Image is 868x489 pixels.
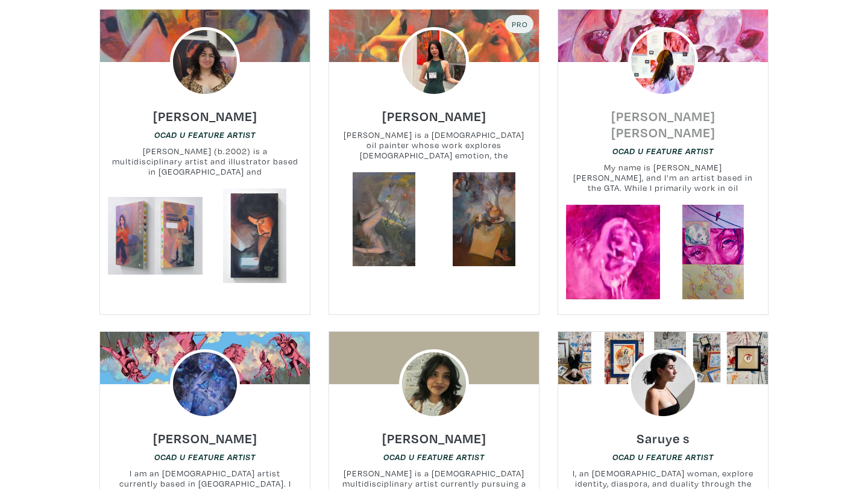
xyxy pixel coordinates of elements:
[383,452,485,462] em: OCAD U Feature Artist
[612,452,714,462] em: OCAD U Feature Artist
[558,162,768,194] small: My name is [PERSON_NAME] [PERSON_NAME], and I’m an artist based in the GTA. While I primarily wor...
[612,145,714,157] a: OCAD U Feature Artist
[329,129,539,161] small: [PERSON_NAME] is a [DEMOGRAPHIC_DATA] oil painter whose work explores [DEMOGRAPHIC_DATA] emotion,...
[100,146,310,178] small: [PERSON_NAME] (b.2002) is a multidisciplinary artist and illustrator based in [GEOGRAPHIC_DATA] a...
[399,349,469,419] img: phpThumb.php
[154,130,256,140] em: OCAD U Feature Artist
[612,451,714,463] a: OCAD U Feature Artist
[511,19,528,29] span: Pro
[399,27,469,97] img: phpThumb.php
[153,427,257,441] a: [PERSON_NAME]
[637,427,690,441] a: Saruye s
[154,129,256,140] a: OCAD U Feature Artist
[383,451,485,463] a: OCAD U Feature Artist
[637,430,690,446] h6: Saruye s
[154,451,256,463] a: OCAD U Feature Artist
[170,349,240,419] img: phpThumb.php
[153,108,257,124] h6: [PERSON_NAME]
[382,105,486,119] a: [PERSON_NAME]
[612,146,714,156] em: OCAD U Feature Artist
[154,452,256,462] em: OCAD U Feature Artist
[382,108,486,124] h6: [PERSON_NAME]
[558,113,768,126] a: [PERSON_NAME] [PERSON_NAME]
[382,430,486,446] h6: [PERSON_NAME]
[628,349,698,419] img: phpThumb.php
[558,108,768,140] h6: [PERSON_NAME] [PERSON_NAME]
[628,27,698,97] img: phpThumb.php
[153,430,257,446] h6: [PERSON_NAME]
[153,105,257,119] a: [PERSON_NAME]
[382,427,486,441] a: [PERSON_NAME]
[170,27,240,97] img: phpThumb.php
